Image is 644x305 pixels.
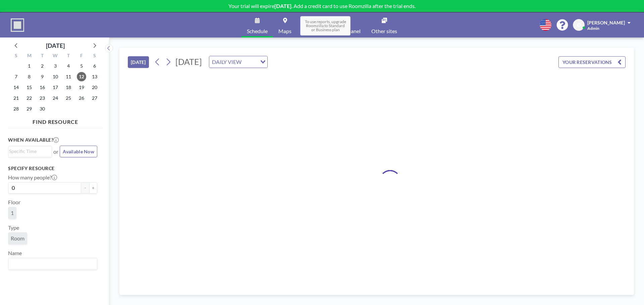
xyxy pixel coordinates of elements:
button: Available Now [60,146,97,157]
div: F [75,52,88,61]
span: Friday, September 26, 2025 [77,93,86,103]
span: or [53,148,58,155]
label: Floor [8,199,20,206]
span: Saturday, September 13, 2025 [90,72,99,81]
span: D [577,22,581,28]
span: Friday, September 19, 2025 [77,83,86,92]
a: Schedule [241,12,273,37]
a: Other sites [366,12,402,37]
input: Search for option [9,148,48,155]
a: Admin panel [326,12,366,37]
div: Search for option [8,258,97,270]
a: Reports [297,12,326,37]
span: Wednesday, September 17, 2025 [51,83,60,92]
div: M [23,52,36,61]
span: To use reports, upgrade Roomzilla to Standard or Business plan [300,16,351,35]
label: How many people? [8,174,57,181]
span: Thursday, September 25, 2025 [64,93,73,103]
div: Search for option [209,56,267,68]
span: Sunday, September 21, 2025 [11,93,21,103]
button: + [89,182,97,194]
div: W [49,52,62,61]
span: Tuesday, September 16, 2025 [38,83,47,92]
span: Friday, September 5, 2025 [77,61,86,71]
span: Schedule [247,28,268,34]
span: Tuesday, September 30, 2025 [38,104,47,113]
input: Search for option [9,259,93,268]
span: Wednesday, September 24, 2025 [51,93,60,103]
div: S [88,52,101,61]
div: T [62,52,75,61]
span: Saturday, September 20, 2025 [90,83,99,92]
span: Room [11,235,24,242]
span: Sunday, September 28, 2025 [11,104,21,113]
span: Wednesday, September 3, 2025 [51,61,60,71]
button: YOUR RESERVATIONS [558,56,626,68]
span: Sunday, September 14, 2025 [11,83,21,92]
h3: Specify resource [8,165,97,171]
span: 1 [11,210,14,216]
span: Monday, September 29, 2025 [24,104,34,113]
span: Maps [278,28,291,34]
span: Thursday, September 4, 2025 [64,61,73,71]
span: DAILY VIEW [211,58,243,66]
span: Tuesday, September 2, 2025 [38,61,47,71]
button: [DATE] [128,56,149,68]
span: Tuesday, September 9, 2025 [38,72,47,81]
img: organization-logo [11,18,24,32]
span: Thursday, September 18, 2025 [64,83,73,92]
div: S [10,52,23,61]
h4: FIND RESOURCE [8,116,103,125]
span: Monday, September 15, 2025 [24,83,34,92]
span: [DATE] [175,57,202,67]
label: Type [8,224,19,231]
span: Thursday, September 11, 2025 [64,72,73,81]
span: Friday, September 12, 2025 [77,72,86,81]
span: Monday, September 8, 2025 [24,72,34,81]
input: Search for option [244,58,256,66]
span: Admin [587,26,599,31]
span: Available Now [63,149,94,154]
span: Sunday, September 7, 2025 [11,72,21,81]
span: Monday, September 1, 2025 [24,61,34,71]
span: Saturday, September 27, 2025 [90,93,99,103]
div: [DATE] [46,41,65,50]
div: Search for option [8,146,52,156]
div: T [36,52,49,61]
button: - [81,182,89,194]
span: Tuesday, September 23, 2025 [38,93,47,103]
b: [DATE] [274,3,291,9]
span: Other sites [371,28,397,34]
span: Saturday, September 6, 2025 [90,61,99,71]
label: Name [8,250,22,256]
span: [PERSON_NAME] [587,20,625,25]
a: Maps [273,12,297,37]
span: Wednesday, September 10, 2025 [51,72,60,81]
span: Monday, September 22, 2025 [24,93,34,103]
